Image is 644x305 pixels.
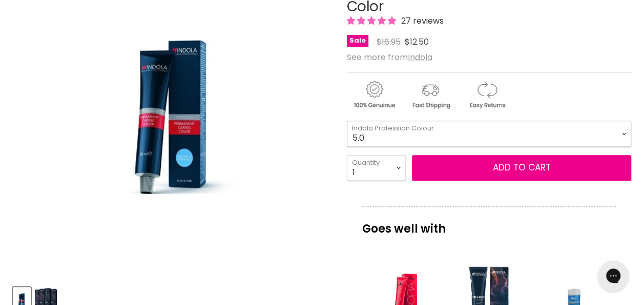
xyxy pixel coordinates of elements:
a: Indola [408,51,432,63]
select: Quantity [347,155,406,181]
span: See more from [347,51,432,63]
img: genuine.gif [347,79,401,110]
span: $12.50 [405,36,429,48]
img: shipping.gif [403,79,458,110]
p: Goes well with [362,206,616,240]
span: 27 reviews [398,15,444,27]
span: 4.96 stars [347,15,398,27]
img: returns.gif [460,79,514,110]
span: Sale [347,35,368,47]
iframe: Gorgias live chat messenger [593,257,634,295]
button: Add to cart [412,155,631,181]
span: $16.95 [377,36,401,48]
